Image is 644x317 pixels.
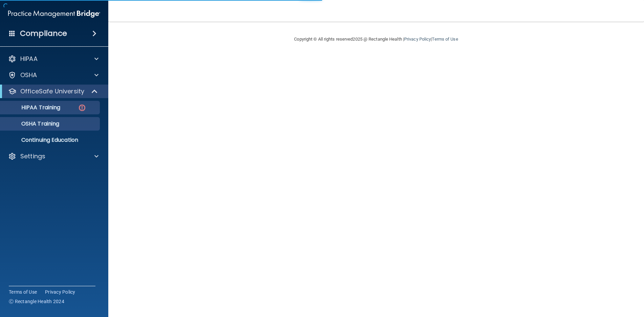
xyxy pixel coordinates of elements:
p: OSHA [20,71,37,79]
a: Settings [8,152,98,160]
p: Continuing Education [4,137,97,143]
img: danger-circle.6113f641.png [78,104,86,112]
a: OSHA [8,71,98,79]
p: OfficeSafe University [20,87,84,95]
p: Settings [20,152,45,160]
a: Terms of Use [9,289,37,295]
p: OSHA Training [4,120,59,127]
img: PMB logo [8,7,100,21]
a: Terms of Use [432,37,458,42]
a: Privacy Policy [404,37,431,42]
p: HIPAA [20,55,38,63]
a: Privacy Policy [45,289,75,295]
div: Copyright © All rights reserved 2025 @ Rectangle Health | | [253,28,500,50]
a: OfficeSafe University [8,87,98,95]
span: Ⓒ Rectangle Health 2024 [9,298,64,305]
h4: Compliance [20,29,67,38]
a: HIPAA [8,55,98,63]
p: HIPAA Training [4,104,60,111]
